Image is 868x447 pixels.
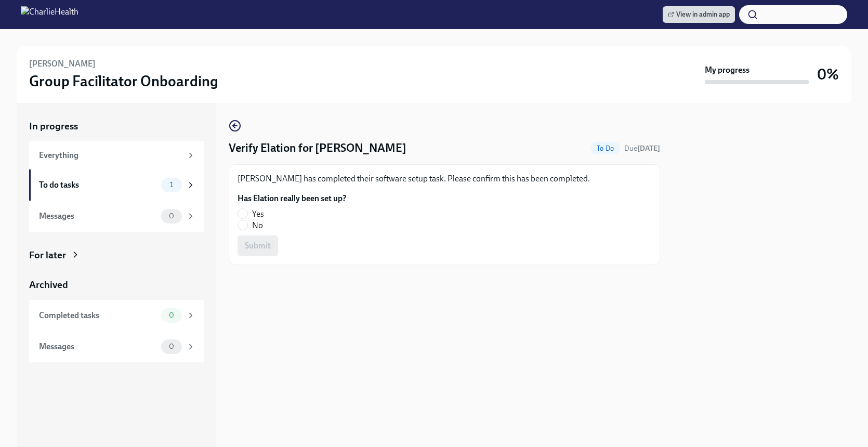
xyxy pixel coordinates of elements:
div: Completed tasks [39,310,157,321]
strong: My progress [705,64,749,76]
div: Everything [39,150,182,161]
span: No [252,220,263,231]
a: Everything [29,141,204,169]
a: To do tasks1 [29,169,204,201]
a: Completed tasks0 [29,300,204,331]
h3: 0% [817,65,839,84]
a: Messages0 [29,201,204,232]
span: To Do [590,144,620,152]
a: Messages0 [29,331,204,362]
span: 0 [163,212,180,220]
p: [PERSON_NAME] has completed their software setup task. Please confirm this has been completed. [238,173,651,185]
span: October 5th, 2025 10:00 [624,143,660,153]
span: View in admin app [668,9,730,20]
div: For later [29,248,66,262]
strong: [DATE] [637,144,660,153]
span: 0 [163,311,180,319]
span: Yes [252,208,264,220]
a: Archived [29,278,204,292]
div: Messages [39,211,157,222]
h3: Group Facilitator Onboarding [29,72,218,90]
h6: [PERSON_NAME] [29,58,96,70]
h4: Verify Elation for [PERSON_NAME] [229,140,406,156]
a: For later [29,248,204,262]
a: View in admin app [663,6,735,23]
div: To do tasks [39,179,157,191]
a: In progress [29,120,204,133]
span: 1 [164,181,179,189]
img: CharlieHealth [21,6,78,23]
span: 0 [163,343,180,350]
div: Messages [39,341,157,352]
span: Due [624,144,660,153]
label: Has Elation really been set up? [238,193,346,204]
